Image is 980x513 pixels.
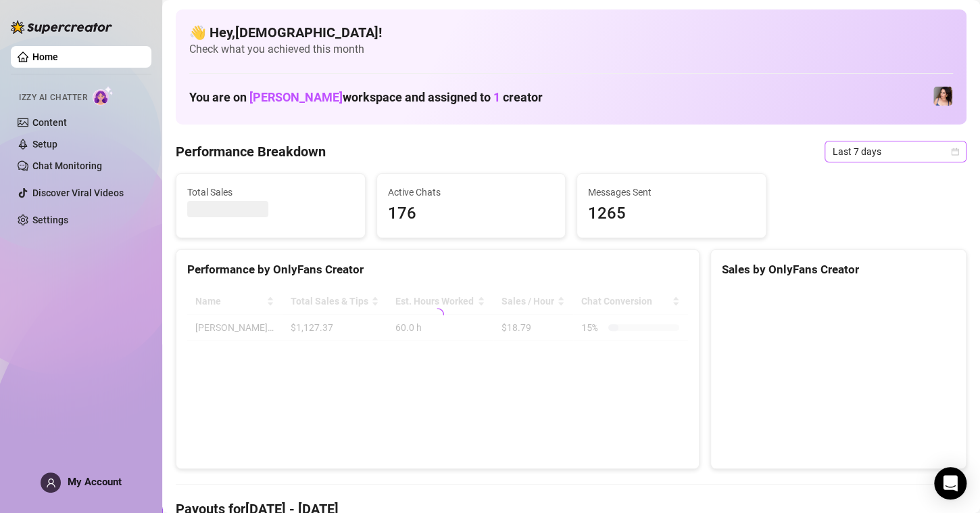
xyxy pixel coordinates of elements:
[388,185,555,200] span: Active Chats
[428,306,446,324] span: loading
[388,201,555,227] span: 176
[187,185,354,200] span: Total Sales
[933,87,952,106] img: Lauren
[951,148,959,156] span: calendar
[32,117,67,128] a: Content
[32,215,68,225] a: Settings
[68,476,122,488] span: My Account
[588,185,755,200] span: Messages Sent
[32,51,58,62] a: Home
[189,42,953,57] span: Check what you achieved this month
[176,142,326,161] h4: Performance Breakdown
[32,187,124,198] a: Discover Viral Videos
[32,160,102,171] a: Chat Monitoring
[19,91,87,104] span: Izzy AI Chatter
[187,261,688,279] div: Performance by OnlyFans Creator
[93,86,114,106] img: AI Chatter
[833,141,958,162] span: Last 7 days
[934,467,966,499] div: Open Intercom Messenger
[722,261,955,279] div: Sales by OnlyFans Creator
[588,201,755,227] span: 1265
[189,23,953,42] h4: 👋 Hey, [DEMOGRAPHIC_DATA] !
[493,90,500,104] span: 1
[189,90,543,105] h1: You are on workspace and assigned to creator
[11,20,112,34] img: logo-BBDzfeDw.svg
[249,90,343,104] span: [PERSON_NAME]
[46,478,56,488] span: user
[32,139,57,150] a: Setup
